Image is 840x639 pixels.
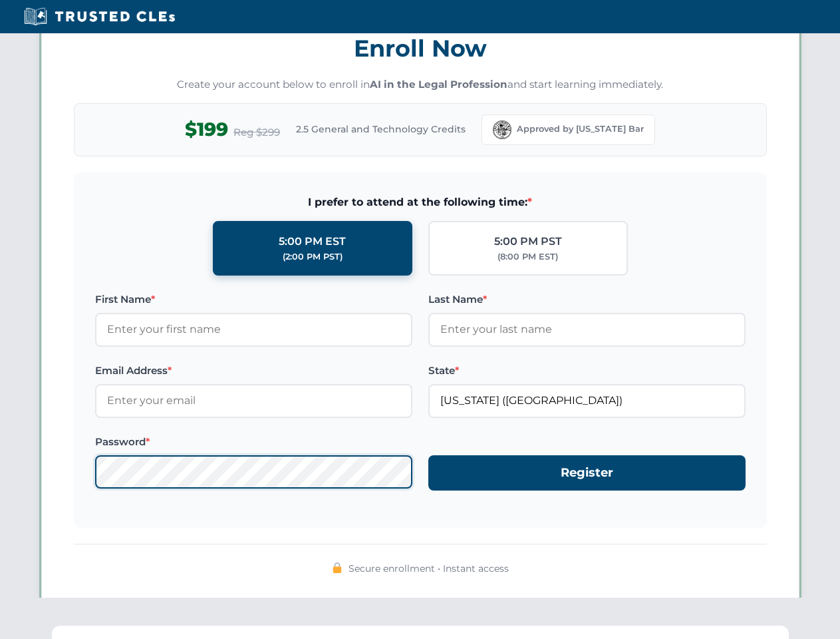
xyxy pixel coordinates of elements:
[428,313,746,346] input: Enter your last name
[493,120,511,139] img: Florida Bar
[233,124,280,140] span: Reg $299
[349,561,509,576] span: Secure enrollment • Instant access
[428,292,746,308] label: Last Name
[95,194,746,211] span: I prefer to attend at the following time:
[494,233,562,250] div: 5:00 PM PST
[279,233,346,250] div: 5:00 PM EST
[95,313,412,346] input: Enter your first name
[95,434,412,450] label: Password
[20,7,179,27] img: Trusted CLEs
[428,455,746,491] button: Register
[332,562,343,573] img: 🔒
[517,122,644,136] span: Approved by [US_STATE] Bar
[74,77,767,93] p: Create your account below to enroll in and start learning immediately.
[283,250,343,264] div: (2:00 PM PST)
[497,250,558,264] div: (8:00 PM EST)
[95,363,412,379] label: Email Address
[185,114,228,144] span: $199
[428,363,746,379] label: State
[296,122,466,136] span: 2.5 General and Technology Credits
[95,292,412,308] label: First Name
[370,78,507,91] strong: AI in the Legal Profession
[74,27,767,69] h3: Enroll Now
[428,384,746,417] input: Florida (FL)
[95,384,412,417] input: Enter your email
